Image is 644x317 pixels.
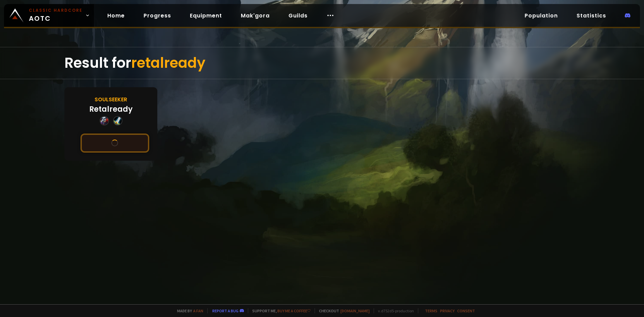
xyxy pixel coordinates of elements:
[29,7,83,23] span: AOTC
[173,308,203,313] span: Made by
[235,9,275,22] a: Mak'gora
[138,9,176,22] a: Progress
[315,308,370,313] span: Checkout
[95,95,127,104] div: Soulseeker
[425,308,437,313] a: Terms
[131,53,205,73] span: retalready
[457,308,475,313] a: Consent
[64,47,580,79] div: Result for
[89,104,132,115] div: Retalready
[519,9,563,22] a: Population
[193,308,203,313] a: a fan
[248,308,311,313] span: Support me,
[340,308,370,313] a: [DOMAIN_NAME]
[80,134,149,153] button: See this character
[283,9,313,22] a: Guilds
[102,9,130,22] a: Home
[29,7,83,13] small: Classic Hardcore
[212,308,238,313] a: Report a bug
[277,308,311,313] a: Buy me a coffee
[440,308,454,313] a: Privacy
[374,308,414,313] span: v. d752d5 - production
[4,4,94,27] a: Classic HardcoreAOTC
[184,9,227,22] a: Equipment
[571,9,611,22] a: Statistics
